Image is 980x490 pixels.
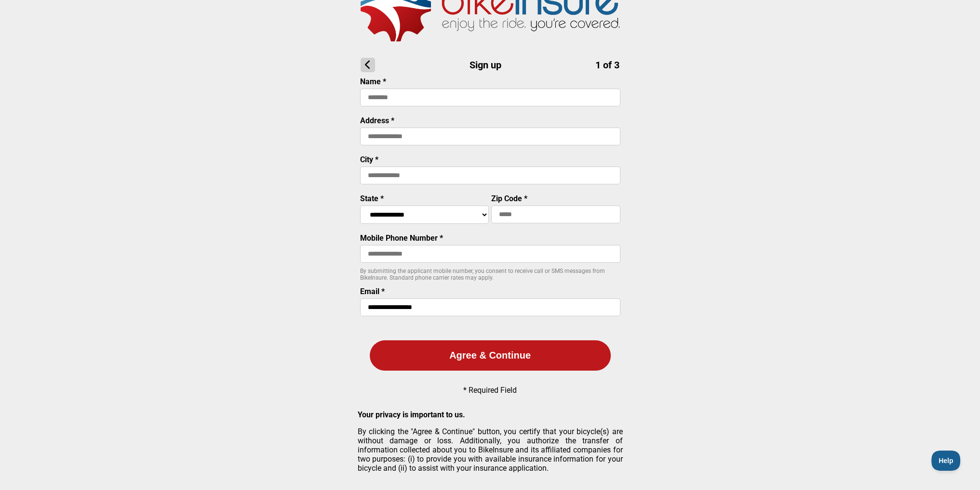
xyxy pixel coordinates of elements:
[358,427,623,473] p: By clicking the "Agree & Continue" button, you certify that your bicycle(s) are without damage or...
[360,155,378,164] label: City *
[361,58,619,72] h1: Sign up
[360,77,386,86] label: Name *
[360,233,443,243] label: Mobile Phone Number *
[370,340,611,371] button: Agree & Continue
[358,410,465,419] strong: Your privacy is important to us.
[360,287,385,296] label: Email *
[931,451,961,471] iframe: Toggle Customer Support
[360,194,384,203] label: State *
[360,116,394,125] label: Address *
[595,59,619,71] span: 1 of 3
[491,194,527,203] label: Zip Code *
[463,386,517,395] p: * Required Field
[360,268,620,281] p: By submitting the applicant mobile number, you consent to receive call or SMS messages from BikeI...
